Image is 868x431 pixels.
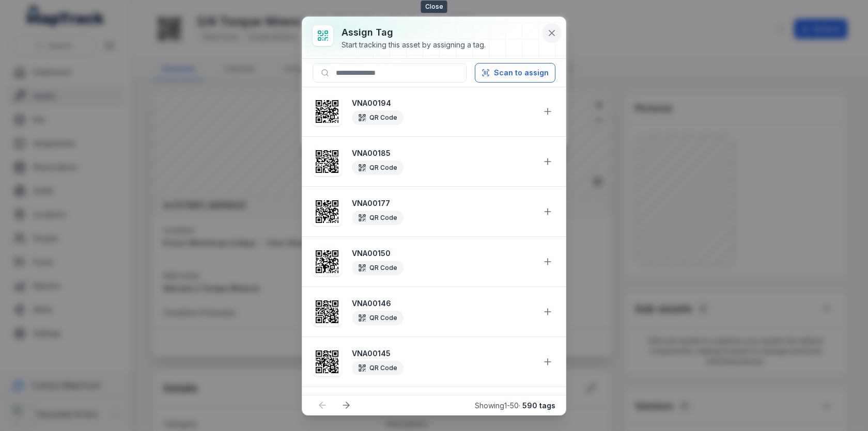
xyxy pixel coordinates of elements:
[352,148,534,158] strong: VNA00185
[475,401,555,410] span: Showing 1 - 50 ·
[352,348,534,359] strong: VNA00145
[352,110,404,125] div: QR Code
[352,211,404,225] div: QR Code
[342,25,486,40] h3: Assign tag
[352,361,404,375] div: QR Code
[352,311,404,325] div: QR Code
[522,401,555,410] strong: 590 tags
[352,261,404,275] div: QR Code
[352,161,404,175] div: QR Code
[352,98,534,108] strong: VNA00194
[342,40,486,50] div: Start tracking this asset by assigning a tag.
[352,248,534,259] strong: VNA00150
[352,198,534,209] strong: VNA00177
[421,1,447,13] span: Close
[475,63,555,83] button: Scan to assign
[352,298,534,309] strong: VNA00146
